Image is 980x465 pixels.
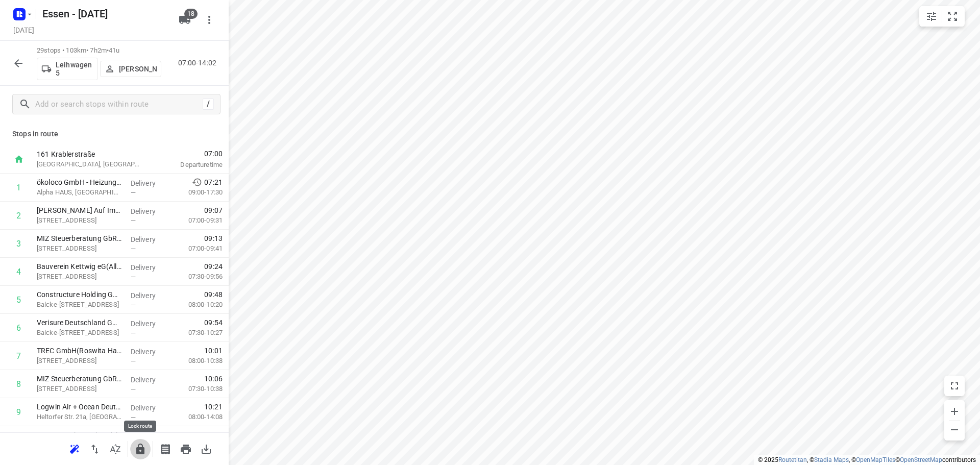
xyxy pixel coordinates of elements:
[184,9,198,19] span: 18
[16,323,21,333] div: 6
[16,379,21,389] div: 8
[9,24,38,36] h5: Project date
[100,61,161,77] button: [PERSON_NAME]
[131,189,136,197] span: —
[37,261,122,272] p: Bauverein Kettwig eG(Allgemein - info@)
[37,159,143,169] p: [GEOGRAPHIC_DATA], [GEOGRAPHIC_DATA]
[16,239,21,249] div: 3
[131,413,136,421] span: —
[758,456,976,463] li: © 2025 , © , © © contributors
[64,444,85,453] span: Reoptimize route
[131,431,168,441] p: Delivery
[131,347,168,357] p: Delivery
[172,356,223,366] p: 08:00-10:38
[172,215,223,226] p: 07:00-09:31
[37,46,161,56] p: 29 stops • 103km • 7h2m
[37,205,122,215] p: [PERSON_NAME] Auf Immobilien GmbH ([PERSON_NAME])
[204,205,223,215] span: 09:07
[37,346,122,356] p: TREC GmbH(Roswita Halfer)
[204,261,223,272] span: 09:24
[172,384,223,394] p: 07:30-10:38
[16,351,21,361] div: 7
[155,149,223,159] span: 07:00
[37,317,122,328] p: Verisure Deutschland GmbH - Ratingen(Marlien Engling)
[131,290,168,301] p: Delivery
[203,99,214,110] div: /
[16,407,21,417] div: 9
[131,375,168,385] p: Delivery
[131,234,168,244] p: Delivery
[204,289,223,300] span: 09:48
[119,65,157,73] p: [PERSON_NAME]
[131,329,136,337] span: —
[778,456,807,463] a: Routetitan
[856,456,895,463] a: OpenMapTiles
[204,374,223,384] span: 10:06
[131,273,136,281] span: —
[37,215,122,226] p: [STREET_ADDRESS]
[107,46,109,54] span: •
[178,58,220,68] p: 07:00-14:02
[172,300,223,310] p: 08:00-10:20
[155,444,176,453] span: Print shipping labels
[37,412,122,422] p: Heltorfer Str. 21a, Düsseldorf
[12,129,216,139] p: Stops in route
[16,211,21,221] div: 2
[16,183,21,192] div: 1
[199,10,219,30] button: More
[37,149,143,159] p: 161 Krablerstraße
[175,10,195,30] button: 18
[131,319,168,329] p: Delivery
[155,160,223,170] p: Departure time
[131,262,168,273] p: Delivery
[172,187,223,198] p: 09:00-17:30
[37,300,122,310] p: Balcke-Dürr-Allee 1, Ratingen
[172,412,223,422] p: 08:00-14:08
[172,272,223,282] p: 07:30-09:56
[172,243,223,254] p: 07:00-09:41
[204,402,223,412] span: 10:21
[204,233,223,243] span: 09:13
[814,456,849,463] a: Stadia Maps
[131,301,136,309] span: —
[37,58,98,80] button: Leihwagen 5
[37,430,122,440] p: Sanacorp Pharmahandel GmbH(Kamelya Schneider)
[37,328,122,338] p: Balcke-[STREET_ADDRESS]
[192,177,202,187] svg: Early
[37,374,122,384] p: MIZ Steuerberatung GbR(Alexandra Ristau)
[37,187,122,198] p: Alpha HAUS, [GEOGRAPHIC_DATA]
[131,245,136,253] span: —
[131,357,136,365] span: —
[109,46,119,54] span: 41u
[37,272,122,282] p: Freiligrathstraße 21, Essen
[204,317,223,328] span: 09:54
[16,295,21,305] div: 5
[131,178,168,188] p: Delivery
[38,6,170,22] h5: Rename
[35,96,203,112] input: Add or search stops within route
[37,402,122,412] p: Logwin Air + Ocean Deutschland GmbH(Corinna Möddeken)
[942,6,963,27] button: Fit zoom
[37,356,122,366] p: Calor-Emag-Straße 2, Ratingen
[131,206,168,216] p: Delivery
[37,243,122,254] p: [STREET_ADDRESS]
[204,346,223,356] span: 10:01
[131,217,136,225] span: —
[196,444,216,453] span: Download route
[204,430,223,440] span: 10:32
[131,385,136,393] span: —
[900,456,942,463] a: OpenStreetMap
[16,267,21,277] div: 4
[172,328,223,338] p: 07:30-10:27
[176,444,196,453] span: Print route
[37,289,122,300] p: Constructure Holding GmbH - Büro Ratingen(Simon Baranowski - Büro Ratingen)
[85,444,105,453] span: Reverse route
[37,233,122,243] p: MIZ Steuerberatung GbR([PERSON_NAME])
[921,6,942,27] button: Map settings
[105,444,126,453] span: Sort by time window
[204,177,223,187] span: 07:21
[56,61,93,77] p: Leihwagen 5
[37,384,122,394] p: Calor-Emag-Straße 2, Ratingen
[131,403,168,413] p: Delivery
[919,6,965,27] div: small contained button group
